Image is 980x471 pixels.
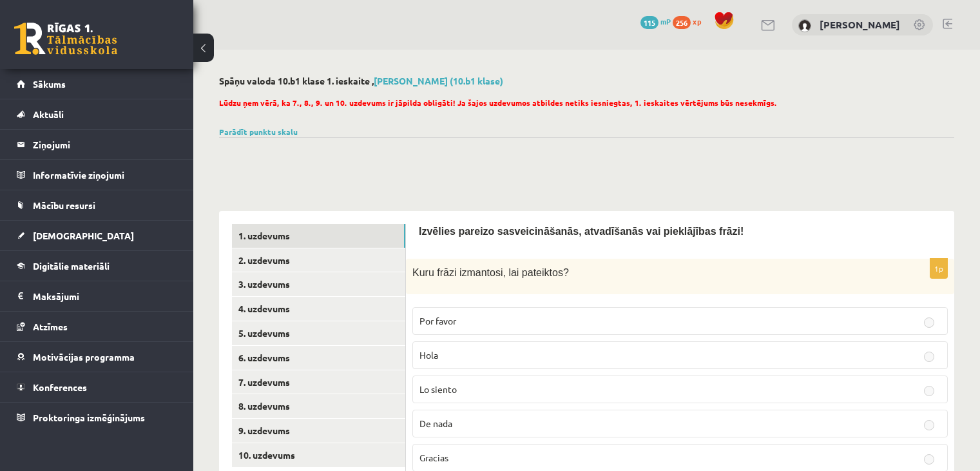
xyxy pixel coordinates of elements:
[798,19,811,32] img: Raivo Jurciks
[924,352,934,362] input: Hola
[33,108,64,120] span: Aktuāli
[219,126,298,137] a: Parādīt punktu skalu
[17,130,177,159] a: Ziņojumi
[232,224,405,248] a: 1. uzdevums
[17,69,177,99] a: Sākums
[17,251,177,281] a: Digitālie materiāli
[17,281,177,311] a: Maksājumi
[33,281,177,311] legend: Maksājumi
[219,75,954,86] h2: Spāņu valoda 10.b1 klase 1. ieskaite ,
[232,394,405,418] a: 8. uzdevums
[17,342,177,372] a: Motivācijas programma
[924,386,934,396] input: Lo siento
[232,370,405,394] a: 7. uzdevums
[33,160,177,190] legend: Informatīvie ziņojumi
[17,99,177,129] a: Aktuāli
[820,18,900,31] a: [PERSON_NAME]
[33,412,145,423] span: Proktoringa izmēģinājums
[17,312,177,341] a: Atzīmes
[232,248,405,272] a: 2. uzdevums
[232,419,405,443] a: 9. uzdevums
[673,16,691,29] span: 256
[374,75,503,86] a: [PERSON_NAME] (10.b1 klase)
[232,272,405,296] a: 3. uzdevums
[33,230,134,241] span: [DEMOGRAPHIC_DATA]
[673,16,707,26] a: 256 xp
[33,260,110,272] span: Digitālie materiāli
[419,315,456,326] span: Por favor
[17,190,177,220] a: Mācību resursi
[693,16,701,26] span: xp
[419,226,744,237] span: Izvēlies pareizo sasveicināšanās, atvadīšanās vai pieklājības frāzi!
[419,349,438,361] span: Hola
[419,383,457,395] span: Lo siento
[17,160,177,190] a: Informatīvie ziņojumi
[33,351,135,363] span: Motivācijas programma
[419,452,448,463] span: Gracias
[33,199,95,211] span: Mācību resursi
[412,267,569,278] span: Kuru frāzi izmantosi, lai pateiktos?
[924,420,934,430] input: De nada
[640,16,658,29] span: 115
[232,346,405,370] a: 6. uzdevums
[660,16,671,26] span: mP
[232,321,405,345] a: 5. uzdevums
[930,258,948,279] p: 1p
[33,381,87,393] span: Konferences
[232,443,405,467] a: 10. uzdevums
[33,130,177,159] legend: Ziņojumi
[33,78,66,90] span: Sākums
[17,372,177,402] a: Konferences
[419,417,452,429] span: De nada
[17,221,177,250] a: [DEMOGRAPHIC_DATA]
[640,16,671,26] a: 115 mP
[232,297,405,321] a: 4. uzdevums
[924,454,934,465] input: Gracias
[219,97,777,108] span: Lūdzu ņem vērā, ka 7., 8., 9. un 10. uzdevums ir jāpilda obligāti! Ja šajos uzdevumos atbildes ne...
[33,321,68,332] span: Atzīmes
[14,23,117,55] a: Rīgas 1. Tālmācības vidusskola
[924,317,934,328] input: Por favor
[17,403,177,432] a: Proktoringa izmēģinājums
